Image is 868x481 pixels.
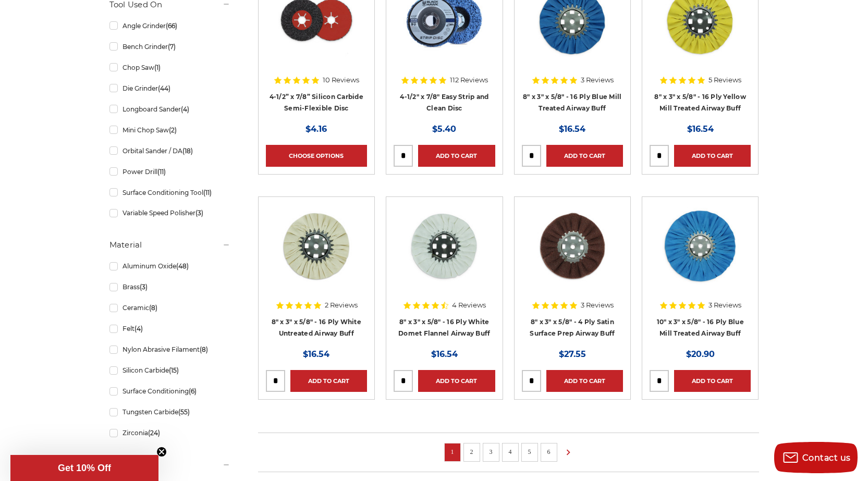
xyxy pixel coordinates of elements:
[109,142,230,160] a: Orbital Sander / DA
[109,183,230,202] a: Surface Conditioning Tool
[522,204,623,305] a: 8 inch satin surface prep airway buff
[266,145,367,167] a: Choose Options
[418,145,495,167] a: Add to Cart
[109,38,230,56] a: Bench Grinder
[544,446,554,458] a: 6
[402,204,486,288] img: 8 inch white domet flannel airway buffing wheel
[530,318,615,338] a: 8" x 3" x 5/8" - 4 Ply Satin Surface Prep Airway Buff
[203,189,212,196] span: (11)
[154,64,161,71] span: (1)
[272,318,361,338] a: 8" x 3" x 5/8" - 16 Ply White Untreated Airway Buff
[418,370,495,392] a: Add to Cart
[686,349,715,359] span: $20.90
[290,370,367,392] a: Add to Cart
[166,22,177,30] span: (66)
[431,349,458,359] span: $16.54
[109,403,230,421] a: Tungsten Carbide
[559,124,585,134] span: $16.54
[10,455,158,481] div: Get 10% OffClose teaser
[109,100,230,118] a: Longboard Sander
[687,124,714,134] span: $16.54
[708,302,741,309] span: 3 Reviews
[674,370,751,392] a: Add to Cart
[168,43,176,51] span: (7)
[708,77,741,83] span: 5 Reviews
[275,204,358,288] img: 8 inch untreated airway buffing wheel
[109,382,230,400] a: Surface Conditioning
[109,58,230,77] a: Chop Saw
[546,370,623,392] a: Add to Cart
[140,283,148,291] span: (3)
[394,204,495,305] a: 8 inch white domet flannel airway buffing wheel
[270,93,363,113] a: 4-1/2” x 7/8” Silicon Carbide Semi-Flexible Disc
[674,145,751,167] a: Add to Cart
[802,453,851,463] span: Contact us
[178,408,190,416] span: (55)
[658,204,742,288] img: 10 inch blue treated airway buffing wheel
[559,349,586,359] span: $27.55
[182,147,193,155] span: (18)
[452,302,486,309] span: 4 Reviews
[109,204,230,222] a: Variable Speed Polisher
[109,163,230,181] a: Power Drill
[486,446,496,458] a: 3
[109,79,230,97] a: Die Grinder
[135,325,143,332] span: (4)
[109,121,230,139] a: Mini Chop Saw
[109,340,230,359] a: Nylon Abrasive Filament
[266,204,367,305] a: 8 inch untreated airway buffing wheel
[109,459,230,471] h5: Type
[109,299,230,317] a: Ceramic
[149,304,157,312] span: (8)
[109,278,230,296] a: Brass
[447,446,458,458] a: 1
[181,105,189,113] span: (4)
[581,77,614,83] span: 3 Reviews
[189,387,197,395] span: (6)
[303,349,329,359] span: $16.54
[109,319,230,338] a: Felt
[546,145,623,167] a: Add to Cart
[654,93,746,113] a: 8" x 3" x 5/8" - 16 Ply Yellow Mill Treated Airway Buff
[467,446,477,458] a: 2
[195,209,203,217] span: (3)
[450,77,488,83] span: 112 Reviews
[109,361,230,379] a: Silicon Carbide
[156,447,167,457] button: Close teaser
[200,346,208,353] span: (8)
[109,424,230,442] a: Zirconia
[109,257,230,275] a: Aluminum Oxide
[323,77,359,83] span: 10 Reviews
[157,168,166,176] span: (11)
[109,17,230,35] a: Angle Grinder
[657,318,744,338] a: 10" x 3" x 5/8" - 16 Ply Blue Mill Treated Airway Buff
[148,429,160,437] span: (24)
[650,204,751,305] a: 10 inch blue treated airway buffing wheel
[58,463,111,473] span: Get 10% Off
[169,126,177,134] span: (2)
[505,446,516,458] a: 4
[400,93,488,113] a: 4-1/2" x 7/8" Easy Strip and Clean Disc
[432,124,456,134] span: $5.40
[109,239,230,251] h5: Material
[774,442,858,473] button: Contact us
[523,93,621,113] a: 8" x 3" x 5/8" - 16 Ply Blue Mill Treated Airway Buff
[524,446,535,458] a: 5
[531,204,614,288] img: 8 inch satin surface prep airway buff
[581,302,614,309] span: 3 Reviews
[398,318,490,338] a: 8" x 3" x 5/8" - 16 Ply White Domet Flannel Airway Buff
[158,84,170,92] span: (44)
[305,124,327,134] span: $4.16
[176,262,189,270] span: (48)
[169,366,179,374] span: (15)
[325,302,358,309] span: 2 Reviews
